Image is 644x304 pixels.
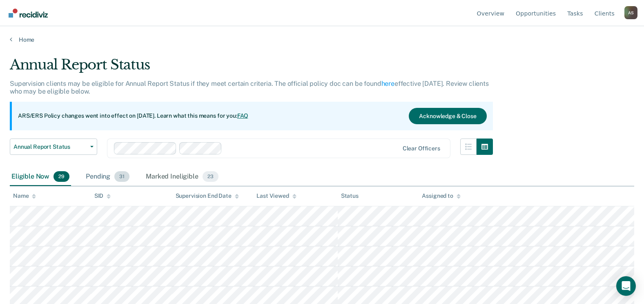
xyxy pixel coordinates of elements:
[256,192,296,199] div: Last Viewed
[203,171,218,182] span: 23
[144,168,220,186] div: Marked Ineligible23
[10,168,71,186] div: Eligible Now29
[409,108,486,124] button: Acknowledge & Close
[13,143,87,150] span: Annual Report Status
[237,112,249,119] a: FAQ
[624,6,637,19] div: A S
[94,192,111,199] div: SID
[176,192,239,199] div: Supervision End Date
[341,192,359,199] div: Status
[10,80,489,95] p: Supervision clients may be eligible for Annual Report Status if they meet certain criteria. The o...
[10,139,97,155] button: Annual Report Status
[624,6,637,19] button: Profile dropdown button
[53,171,69,182] span: 29
[10,56,493,80] div: Annual Report Status
[381,80,394,87] a: here
[13,192,36,199] div: Name
[422,192,460,199] div: Assigned to
[84,168,131,186] div: Pending31
[114,171,129,182] span: 31
[403,145,440,152] div: Clear officers
[10,36,634,43] a: Home
[9,9,48,18] img: Recidiviz
[616,276,636,296] div: Open Intercom Messenger
[18,112,248,120] p: ARS/ERS Policy changes went into effect on [DATE]. Learn what this means for you:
